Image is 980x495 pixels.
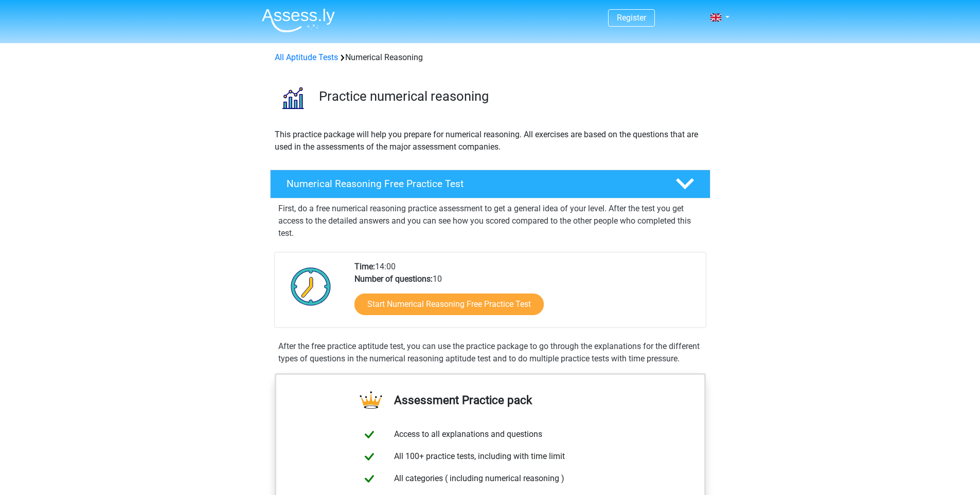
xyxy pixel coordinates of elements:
[275,52,338,62] a: All Aptitude Tests
[319,88,702,104] h3: Practice numerical reasoning
[285,261,337,312] img: Clock
[274,340,706,365] div: After the free practice aptitude test, you can use the practice package to go through the explana...
[271,76,314,120] img: numerical reasoning
[275,129,706,153] p: This practice package will help you prepare for numerical reasoning. All exercises are based on t...
[271,51,710,64] div: Numerical Reasoning
[266,170,715,198] a: Numerical Reasoning Free Practice Test
[354,262,375,271] b: Time:
[347,261,705,327] div: 14:00 10
[262,8,335,32] img: Assessly
[287,178,659,190] h4: Numerical Reasoning Free Practice Test
[617,13,646,23] a: Register
[278,203,702,240] p: First, do a free numerical reasoning practice assessment to get a general idea of your level. Aft...
[354,274,433,284] b: Number of questions:
[354,294,544,315] a: Start Numerical Reasoning Free Practice Test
